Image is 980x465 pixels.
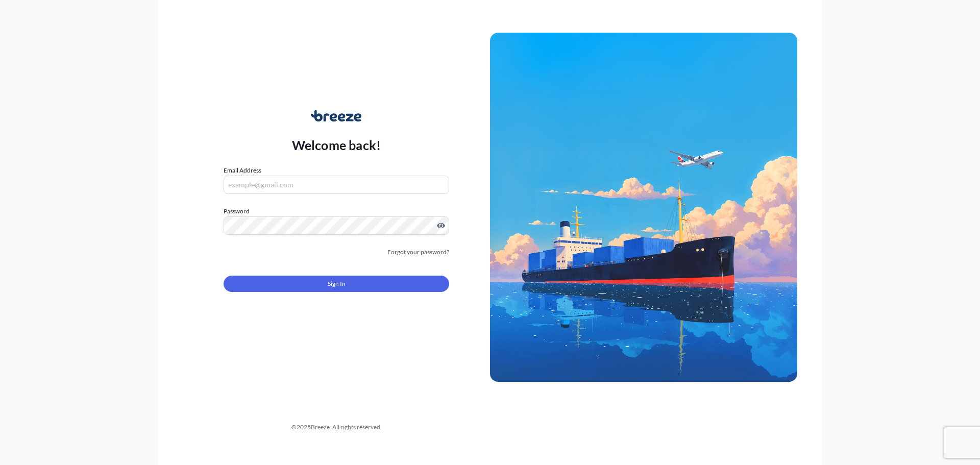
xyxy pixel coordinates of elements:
p: Welcome back! [292,137,381,153]
label: Email Address [224,165,261,176]
button: Show password [437,222,445,230]
span: Sign In [328,279,346,289]
label: Password [224,206,449,216]
button: Sign In [224,276,449,292]
div: © 2025 Breeze. All rights reserved. [183,422,490,432]
img: Ship illustration [490,33,797,382]
a: Forgot your password? [387,247,449,257]
input: example@gmail.com [224,176,449,194]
